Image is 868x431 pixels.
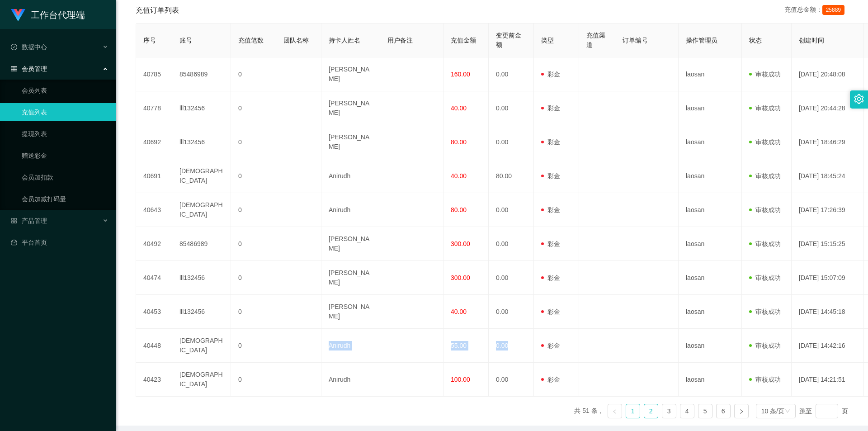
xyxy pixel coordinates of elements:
i: 图标: setting [854,94,864,104]
span: 持卡人姓名 [329,37,360,44]
td: Anirudh [321,329,380,363]
span: 充值渠道 [586,32,605,48]
td: 0.00 [489,261,534,295]
td: 0 [231,193,276,227]
td: Anirudh [321,363,380,397]
td: 40492 [136,227,172,261]
td: 0.00 [489,193,534,227]
span: 会员管理 [11,65,47,72]
td: [PERSON_NAME] [321,57,380,91]
td: [DATE] 15:15:25 [792,227,864,261]
span: 状态 [749,37,762,44]
td: lll132456 [172,125,231,159]
td: [DEMOGRAPHIC_DATA] [172,159,231,193]
div: 充值总金额： [784,5,848,16]
td: [DEMOGRAPHIC_DATA] [172,329,231,363]
td: 0 [231,159,276,193]
span: 40.00 [451,308,467,315]
span: 彩金 [541,138,560,146]
span: 80.00 [451,138,467,146]
td: lll132456 [172,91,231,125]
td: laosan [679,57,742,91]
span: 审核成功 [749,308,781,315]
span: 产品管理 [11,217,47,224]
td: 0 [231,227,276,261]
td: [DATE] 14:42:16 [792,329,864,363]
i: 图标: right [739,409,744,414]
td: laosan [679,193,742,227]
span: 审核成功 [749,172,781,180]
td: 85486989 [172,57,231,91]
td: 0 [231,125,276,159]
td: 0.00 [489,91,534,125]
span: 40.00 [451,104,467,112]
td: Anirudh [321,193,380,227]
span: 类型 [541,37,554,44]
a: 会员加扣款 [22,168,108,186]
td: Anirudh [321,159,380,193]
li: 上一页 [608,404,622,418]
span: 充值金额 [451,37,476,44]
td: laosan [679,329,742,363]
td: [DATE] 20:44:28 [792,91,864,125]
span: 300.00 [451,274,470,281]
span: 团队名称 [283,37,309,44]
td: [DATE] 15:07:09 [792,261,864,295]
td: 0.00 [489,125,534,159]
a: 会员列表 [22,81,108,99]
span: 25889 [822,5,844,15]
span: 审核成功 [749,206,781,213]
a: 赠送彩金 [22,147,108,165]
td: 0.00 [489,295,534,329]
td: laosan [679,159,742,193]
td: [DATE] 18:46:29 [792,125,864,159]
a: 2 [644,404,658,418]
td: [DEMOGRAPHIC_DATA] [172,363,231,397]
td: 0 [231,329,276,363]
h1: 工作台代理端 [31,0,85,29]
span: 彩金 [541,206,560,213]
td: [DATE] 14:45:18 [792,295,864,329]
span: 彩金 [541,104,560,112]
span: 100.00 [451,376,470,383]
td: 40423 [136,363,172,397]
span: 审核成功 [749,240,781,247]
td: 40474 [136,261,172,295]
td: laosan [679,91,742,125]
span: 55.00 [451,342,467,349]
td: [DATE] 18:45:24 [792,159,864,193]
td: 0 [231,261,276,295]
span: 用户备注 [387,37,413,44]
span: 审核成功 [749,71,781,78]
li: 3 [662,404,676,418]
span: 审核成功 [749,138,781,146]
li: 下一页 [734,404,749,418]
td: 0 [231,363,276,397]
span: 300.00 [451,240,470,247]
span: 数据中心 [11,43,47,51]
td: laosan [679,261,742,295]
span: 序号 [143,37,156,44]
td: laosan [679,363,742,397]
td: 80.00 [489,159,534,193]
i: 图标: appstore-o [11,218,17,224]
i: 图标: table [11,66,17,72]
td: 40448 [136,329,172,363]
td: 85486989 [172,227,231,261]
a: 6 [717,404,730,418]
td: 40691 [136,159,172,193]
a: 4 [680,404,694,418]
a: 充值列表 [22,103,108,121]
td: laosan [679,295,742,329]
span: 充值笔数 [238,37,264,44]
i: 图标: check-circle-o [11,44,17,50]
div: 10 条/页 [761,404,784,418]
td: 40453 [136,295,172,329]
span: 充值订单列表 [136,5,179,16]
a: 工作台代理端 [11,11,85,18]
td: 40785 [136,57,172,91]
td: 40643 [136,193,172,227]
td: laosan [679,227,742,261]
span: 创建时间 [799,37,824,44]
span: 彩金 [541,308,560,315]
